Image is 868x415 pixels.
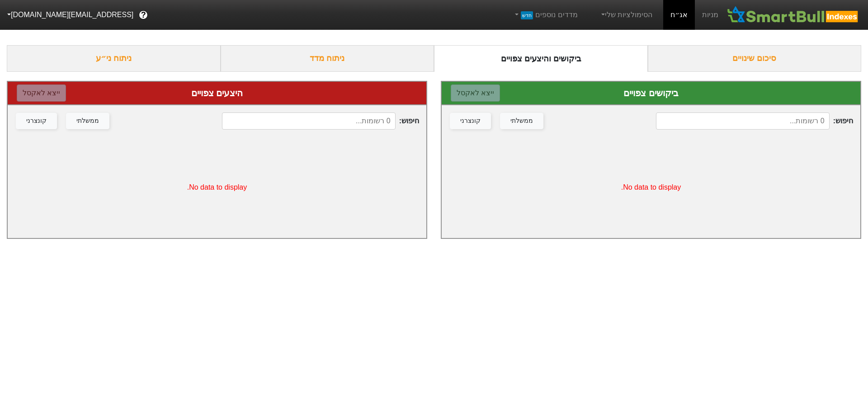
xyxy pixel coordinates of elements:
[222,112,396,130] input: 0 רשומות...
[510,116,533,126] div: ממשלתי
[596,6,656,24] a: הסימולציות שלי
[442,137,860,238] div: No data to display.
[76,116,99,126] div: ממשלתי
[66,113,109,129] button: ממשלתי
[141,9,146,21] span: ?
[8,137,426,238] div: No data to display.
[450,113,491,129] button: קונצרני
[648,45,862,72] div: סיכום שינויים
[460,116,481,126] div: קונצרני
[221,45,434,72] div: ניתוח מדד
[17,84,66,102] button: ייצא לאקסל
[434,45,648,72] div: ביקושים והיצעים צפויים
[656,112,853,130] span: חיפוש :
[17,86,417,100] div: היצעים צפויים
[222,112,419,130] span: חיפוש :
[16,113,57,129] button: קונצרני
[726,6,861,24] img: SmartBull
[500,113,543,129] button: ממשלתי
[521,11,533,19] span: חדש
[656,112,830,130] input: 0 רשומות...
[26,116,47,126] div: קונצרני
[509,6,581,24] a: מדדים נוספיםחדש
[7,45,221,72] div: ניתוח ני״ע
[451,84,500,102] button: ייצא לאקסל
[451,86,851,100] div: ביקושים צפויים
